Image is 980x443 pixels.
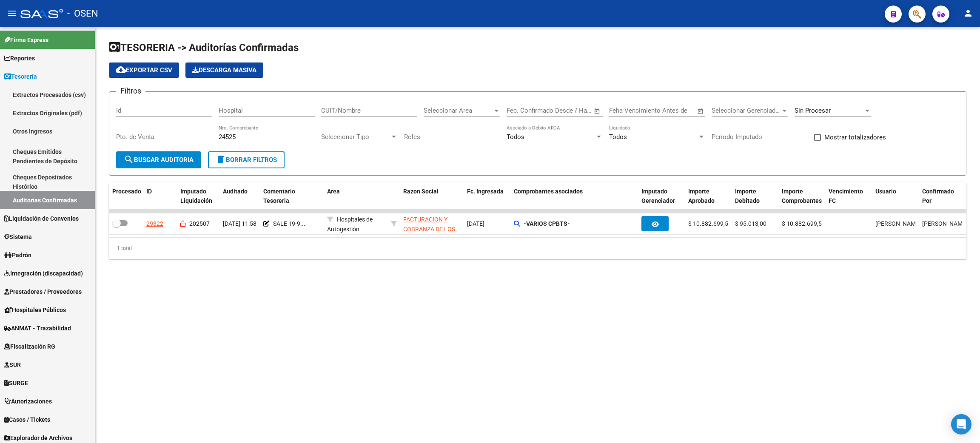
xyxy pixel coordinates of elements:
[4,342,55,351] span: Fiscalización RG
[732,182,778,210] datatable-header-cell: Importe Debitado
[124,154,134,165] mat-icon: search
[4,415,50,424] span: Casos / Tickets
[116,65,126,75] mat-icon: cloud_download
[4,72,37,81] span: Tesorería
[4,287,82,296] span: Prestadores / Proveedores
[4,433,72,443] span: Explorador de Archivos
[919,182,966,210] datatable-header-cell: Confirmado Por
[609,133,627,141] span: Todos
[219,182,260,210] datatable-header-cell: Auditado
[109,182,143,210] datatable-header-cell: Procesado
[403,216,455,252] span: FACTURACION Y COBRANZA DE LOS EFECTORES PUBLICOS S.E.
[143,182,177,210] datatable-header-cell: ID
[696,106,706,116] button: Open calendar
[4,54,35,63] span: Reportes
[467,188,504,195] span: Fc. Ingresada
[951,414,971,434] div: Open Intercom Messenger
[185,62,263,78] app-download-masive: Descarga masiva de comprobantes (adjuntos)
[4,397,52,406] span: Autorizaciones
[735,220,766,227] span: $ 95.013,00
[4,269,83,278] span: Integración (discapacidad)
[4,324,71,333] span: ANMAT - Trazabilidad
[875,220,921,227] span: [PERSON_NAME]
[685,182,732,210] datatable-header-cell: Importe Aprobado
[109,62,179,78] button: Exportar CSV
[735,188,760,204] span: Importe Debitado
[67,4,98,23] span: - OSEN
[4,232,32,241] span: Sistema
[922,220,968,227] span: [PERSON_NAME]
[688,188,715,204] span: Importe Aprobado
[824,132,886,142] span: Mostrar totalizadores
[403,215,460,233] div: - 30715497456
[400,182,464,210] datatable-header-cell: Razon Social
[180,188,212,204] span: Imputado Liquidación
[875,188,896,195] span: Usuario
[216,156,277,164] span: Borrar Filtros
[507,107,534,114] input: Start date
[185,62,263,78] button: Descarga Masiva
[177,182,219,210] datatable-header-cell: Imputado Liquidación
[116,66,172,74] span: Exportar CSV
[507,133,524,141] span: Todos
[825,182,872,210] datatable-header-cell: Vencimiento FC
[116,85,145,97] h3: Filtros
[524,220,570,227] strong: -VARIOS CPBTS-
[510,182,638,210] datatable-header-cell: Comprobantes asociados
[782,220,825,227] span: $ 10.882.699,53
[327,216,373,233] span: Hospitales de Autogestión
[4,305,66,315] span: Hospitales Públicos
[963,8,973,18] mat-icon: person
[542,107,583,114] input: End date
[223,188,248,195] span: Auditado
[403,188,439,195] span: Razon Social
[327,188,340,195] span: Area
[263,188,295,204] span: Comentario Tesoreria
[7,8,17,18] mat-icon: menu
[146,219,163,229] div: 29322
[4,214,79,223] span: Liquidación de Convenios
[4,35,48,45] span: Firma Express
[638,182,685,210] datatable-header-cell: Imputado Gerenciador
[464,182,510,210] datatable-header-cell: Fc. Ingresada
[208,151,285,168] button: Borrar Filtros
[223,220,256,227] span: [DATE] 11:58
[922,188,954,204] span: Confirmado Por
[778,182,825,210] datatable-header-cell: Importe Comprobantes
[795,107,831,114] span: Sin Procesar
[109,42,299,54] span: TESORERIA -> Auditorías Confirmadas
[872,182,919,210] datatable-header-cell: Usuario
[829,188,863,204] span: Vencimiento FC
[514,188,583,195] span: Comprobantes asociados
[4,378,28,388] span: SURGE
[146,188,152,195] span: ID
[189,220,210,227] span: 202507
[688,220,732,227] span: $ 10.882.699,53
[216,154,226,165] mat-icon: delete
[593,106,602,116] button: Open calendar
[260,182,324,210] datatable-header-cell: Comentario Tesoreria
[116,151,201,168] button: Buscar Auditoria
[192,66,256,74] span: Descarga Masiva
[109,238,966,259] div: 1 total
[467,220,484,227] span: [DATE]
[782,188,822,204] span: Importe Comprobantes
[112,188,141,195] span: Procesado
[324,182,387,210] datatable-header-cell: Area
[712,107,781,114] span: Seleccionar Gerenciador
[424,107,493,114] span: Seleccionar Area
[4,360,21,369] span: SUR
[4,250,31,260] span: Padrón
[321,133,390,141] span: Seleccionar Tipo
[273,220,305,227] span: SALE 19-9...
[124,156,194,164] span: Buscar Auditoria
[641,188,675,204] span: Imputado Gerenciador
